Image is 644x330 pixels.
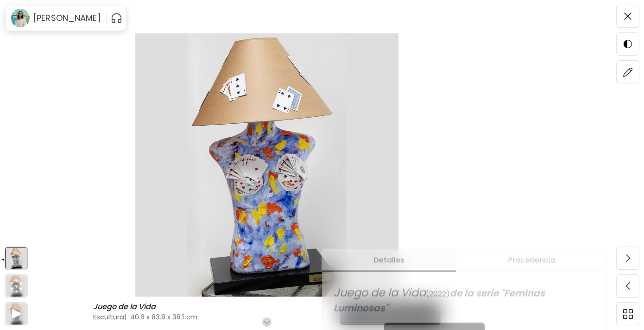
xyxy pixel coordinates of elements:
[93,312,363,322] h4: Escultura | 40.6 x 83.8 x 38.1 cm
[426,288,450,299] span: ( 2022 )
[111,11,122,25] button: pauseOutline IconGradient Icon
[93,302,158,311] h6: Juego de la Vida
[462,254,601,266] span: Procedencia
[334,286,547,314] span: de la serie "Feminas Luminosas"
[328,254,451,266] span: Detalles
[334,285,426,300] span: Juego de la Vida
[9,279,24,293] div: animation
[33,13,101,24] h6: [PERSON_NAME]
